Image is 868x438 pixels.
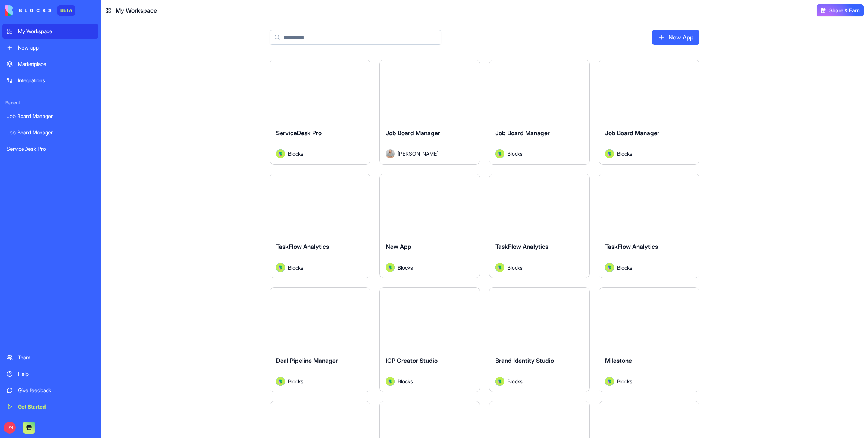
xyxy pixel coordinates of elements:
[18,387,94,394] div: Give feedback
[495,149,504,158] img: Avatar
[507,150,523,158] span: Blocks
[599,174,699,279] a: TaskFlow AnalyticsAvatarBlocks
[2,73,98,88] a: Integrations
[276,129,322,137] span: ServiceDesk Pro
[617,377,632,385] span: Blocks
[386,149,395,158] img: Avatar
[18,403,94,410] div: Get Started
[507,377,523,385] span: Blocks
[398,377,413,385] span: Blocks
[276,377,285,386] img: Avatar
[4,422,16,434] span: DN
[599,287,699,392] a: MilestoneAvatarBlocks
[116,6,157,15] span: My Workspace
[617,264,632,272] span: Blocks
[2,57,98,72] a: Marketplace
[2,40,98,55] a: New app
[495,263,504,272] img: Avatar
[829,7,860,14] span: Share & Earn
[495,377,504,386] img: Avatar
[18,370,94,378] div: Help
[2,109,98,124] a: Job Board Manager
[18,354,94,361] div: Team
[495,357,554,364] span: Brand Identity Studio
[489,60,590,165] a: Job Board ManagerAvatarBlocks
[288,150,303,158] span: Blocks
[2,399,98,414] a: Get Started
[817,4,864,16] button: Share & Earn
[7,129,94,136] div: Job Board Manager
[605,357,632,364] span: Milestone
[605,129,659,137] span: Job Board Manager
[276,263,285,272] img: Avatar
[2,24,98,39] a: My Workspace
[617,150,632,158] span: Blocks
[599,60,699,165] a: Job Board ManagerAvatarBlocks
[276,243,329,250] span: TaskFlow Analytics
[57,5,75,16] div: BETA
[276,149,285,158] img: Avatar
[5,5,75,16] a: BETA
[605,149,614,158] img: Avatar
[386,129,440,137] span: Job Board Manager
[495,243,548,250] span: TaskFlow Analytics
[495,129,550,137] span: Job Board Manager
[605,263,614,272] img: Avatar
[5,5,51,16] img: logo
[398,150,438,158] span: [PERSON_NAME]
[2,383,98,398] a: Give feedback
[7,145,94,153] div: ServiceDesk Pro
[398,264,413,272] span: Blocks
[379,60,480,165] a: Job Board ManagerAvatar[PERSON_NAME]
[288,377,303,385] span: Blocks
[507,264,523,272] span: Blocks
[386,243,411,250] span: New App
[489,174,590,279] a: TaskFlow AnalyticsAvatarBlocks
[652,30,699,45] a: New App
[270,60,370,165] a: ServiceDesk ProAvatarBlocks
[605,377,614,386] img: Avatar
[18,77,94,84] div: Integrations
[2,142,98,156] a: ServiceDesk Pro
[2,100,98,106] span: Recent
[2,350,98,365] a: Team
[379,287,480,392] a: ICP Creator StudioAvatarBlocks
[489,287,590,392] a: Brand Identity StudioAvatarBlocks
[605,243,658,250] span: TaskFlow Analytics
[386,377,395,386] img: Avatar
[18,44,94,51] div: New app
[18,60,94,68] div: Marketplace
[18,28,94,35] div: My Workspace
[386,357,438,364] span: ICP Creator Studio
[270,287,370,392] a: Deal Pipeline ManagerAvatarBlocks
[7,112,94,120] div: Job Board Manager
[379,174,480,279] a: New AppAvatarBlocks
[2,125,98,140] a: Job Board Manager
[386,263,395,272] img: Avatar
[2,366,98,381] a: Help
[276,357,338,364] span: Deal Pipeline Manager
[270,174,370,279] a: TaskFlow AnalyticsAvatarBlocks
[288,264,303,272] span: Blocks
